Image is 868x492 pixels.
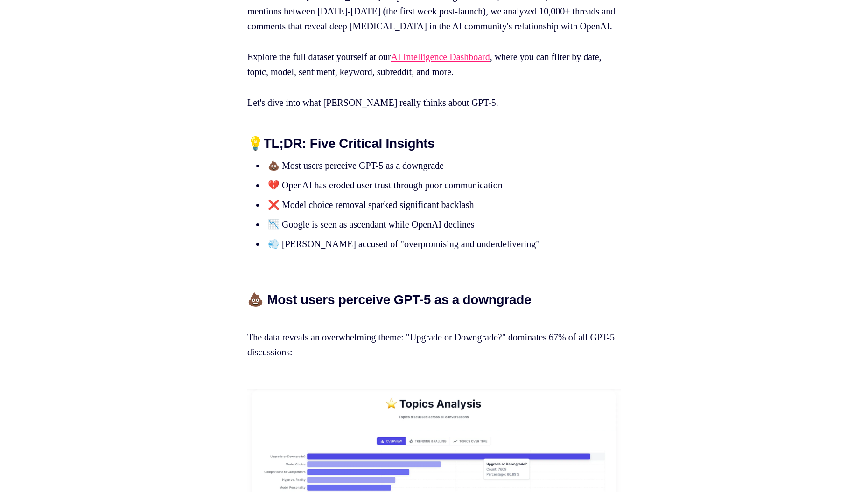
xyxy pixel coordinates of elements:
[247,49,621,79] p: Explore the full dataset yourself at our , where you can filter by date, topic, model, sentiment,...
[265,236,607,251] li: 💨 [PERSON_NAME] accused of "overpromising and underdelivering"
[265,178,607,193] li: 💔 OpenAI has eroded user trust through poor communication
[247,315,621,360] p: The data reveals an overwhelming theme: "Upgrade or Downgrade?" dominates 67% of all GPT-5 discus...
[247,277,621,307] h2: 💩 Most users perceive GPT-5 as a downgrade
[265,197,607,212] li: ❌ Model choice removal sparked significant backlash
[391,52,490,62] a: AI Intelligence Dashboard
[247,136,621,151] h2: TL;DR: Five Critical Insights
[247,136,264,151] strong: 💡
[265,217,607,232] li: 📉 Google is seen as ascendant while OpenAI declines
[247,95,621,110] p: Let's dive into what [PERSON_NAME] really thinks about GPT-5.
[265,158,607,173] li: 💩 Most users perceive GPT-5 as a downgrade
